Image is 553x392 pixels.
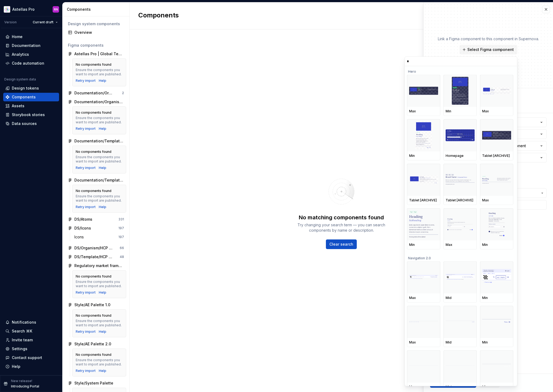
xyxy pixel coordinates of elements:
div: Code automation [12,61,44,66]
div: DS/Atoms [74,217,92,222]
a: DS/Icons197 [66,224,126,232]
div: Icons [74,234,86,240]
p: Link a Figma component to this component in Supernova. [438,36,539,42]
a: Help [99,205,106,209]
a: Code automation [3,59,59,68]
p: New release! [11,379,32,383]
div: Help [99,79,106,83]
div: Style/System Palette [74,380,113,386]
div: No components found [76,313,111,318]
button: Retry import [76,166,96,170]
div: Components [12,94,36,100]
div: Max [409,340,438,345]
div: No components found [76,62,111,67]
div: Documentation/Organism/HCP Portal 2 [74,99,124,105]
div: Assets [12,103,24,109]
p: Introducing Portal [11,384,39,389]
button: Retry import [76,79,96,83]
div: Mid [446,340,475,345]
div: Documentation/Template/HCP Portal 2 [74,177,124,183]
div: 66 [120,246,124,250]
div: Retry import [76,290,96,295]
div: Help [99,330,106,334]
a: DS/Atoms331 [66,215,126,224]
a: Documentation/Organism/HCP Portal 2 [66,98,126,106]
button: Contact support [3,353,59,362]
div: Min [482,340,511,345]
div: Settings [12,346,27,352]
a: Analytics [3,50,59,59]
div: Hero [407,66,513,75]
div: Min [482,296,511,300]
a: Documentation/Template/HCP Portal [66,137,126,145]
button: Search ⌘K [3,327,59,335]
div: Mid [446,385,475,389]
div: 197 [118,235,124,239]
a: Help [99,127,106,131]
div: Help [99,290,106,295]
div: RN [54,7,58,12]
div: Try changing your search term — you can search components by name or description. [293,222,390,233]
a: Storybook stories [3,110,59,119]
div: No components found [76,150,111,154]
a: DS/Organism/HCP Portal66 [66,244,126,252]
div: Max [482,109,511,113]
div: Help [99,369,106,373]
span: Select Figma component [467,47,514,52]
div: Design system components [68,21,124,27]
div: Regulatory market framework [74,263,124,268]
div: Storybook stories [12,112,45,117]
div: No components found [76,189,111,193]
a: Components [3,93,59,101]
a: Icons197 [72,233,126,241]
img: b2369ad3-f38c-46c1-b2a2-f2452fdbdcd2.png [4,6,10,13]
div: Ensure the components you want to import are published. [76,116,123,124]
div: Ensure the components you want to import are published. [76,194,123,203]
div: Ensure the components you want to import are published. [76,280,123,288]
div: Min [482,243,511,247]
button: Retry import [76,330,96,334]
div: 331 [118,217,124,221]
a: DS/Template/HCP Portal48 [66,253,126,261]
button: Retry import [76,205,96,209]
div: Retry import [76,127,96,131]
a: Regulatory market framework [66,261,126,270]
div: Max [409,385,438,389]
button: Astellas ProRN [1,3,61,15]
div: Documentation [12,43,41,48]
a: Style/AE Palette 2.0 [66,340,126,348]
div: Max [482,198,511,202]
div: Max [446,243,475,247]
div: Documentation/Organism/HCP Portal [74,90,114,96]
div: Analytics [12,52,29,57]
a: Style/AE Palette 1.0 [66,301,126,309]
div: Design tokens [12,86,39,91]
a: Help [99,166,106,170]
div: Tablet [ARCHIVE] [409,198,438,202]
div: Min [409,243,438,247]
div: DS/Template/HCP Portal [74,254,114,260]
div: Style/AE Palette 1.0 [74,302,110,308]
div: Version [4,20,17,24]
div: Ensure the components you want to import are published. [76,68,123,76]
div: Style/AE Palette 2.0 [74,341,111,347]
div: 2 [122,91,124,95]
div: No matching components found [299,214,384,221]
div: DS/Organism/HCP Portal [74,245,114,251]
div: Data sources [12,121,37,126]
div: Astellas Pro | Global Template [74,51,124,57]
div: Invite team [12,337,33,343]
a: Invite team [3,336,59,344]
span: Current draft [33,20,53,24]
div: Help [12,364,20,369]
div: DS/Icons [74,225,91,231]
a: Overview [66,28,126,37]
a: Settings [3,345,59,353]
div: No components found [76,110,111,115]
div: Max [409,296,438,300]
div: Astellas Pro [12,7,35,12]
